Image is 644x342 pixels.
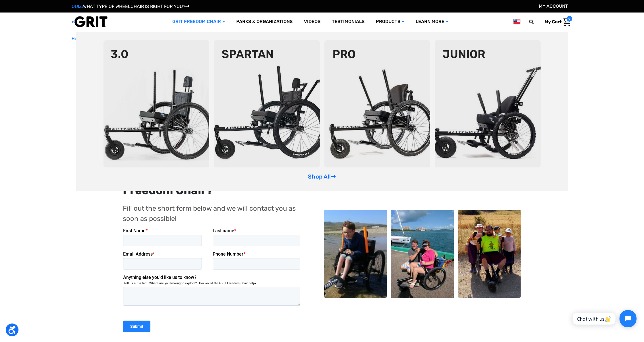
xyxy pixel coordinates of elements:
a: Products [370,13,410,31]
a: Shop All [308,173,336,180]
input: Search [532,16,541,28]
span: My Cart [545,19,562,24]
a: QUIZ:WHAT TYPE OF WHEELCHAIR IS RIGHT FOR YOU? [72,4,190,9]
img: junior-chair.png [435,40,541,167]
a: Learn More [410,13,454,31]
img: GRIT All-Terrain Wheelchair and Mobility Equipment [72,16,107,28]
p: Fill out the short form below and we will contact you as soon as possible! [123,203,303,224]
img: 3point0.png [103,40,210,167]
iframe: Tidio Chat [566,305,641,332]
img: us.png [513,18,520,25]
a: GRIT Freedom Chair [167,13,231,31]
a: Parks & Organizations [231,13,298,31]
a: Cart with 0 items [541,16,572,28]
img: Cart [563,18,571,26]
span: 0 [567,16,572,22]
nav: Breadcrumb [72,36,572,42]
a: Home [72,36,84,42]
a: Videos [298,13,326,31]
a: Account [539,3,568,9]
a: Testimonials [326,13,370,31]
img: spartan2.png [214,40,320,167]
img: pro-chair.png [324,40,430,167]
span: QUIZ: [72,4,83,9]
span: Home [72,36,84,41]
